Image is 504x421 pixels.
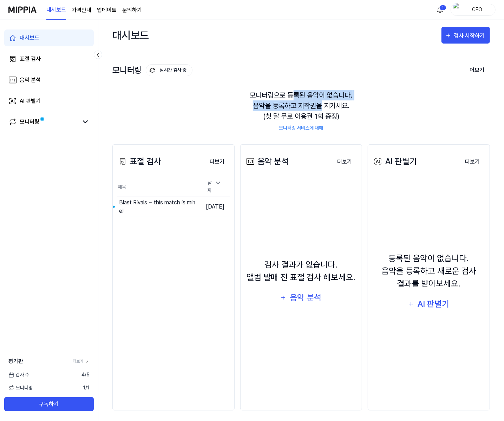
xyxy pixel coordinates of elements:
div: 검사 시작하기 [454,31,486,40]
td: [DATE] [199,197,230,217]
div: 대시보드 [20,34,39,42]
span: 4 / 5 [81,371,90,379]
button: 실시간 검사 중 [146,64,192,76]
a: 대시보드 [46,0,66,20]
button: 구독하기 [4,397,94,411]
div: 표절 검사 [117,155,161,168]
button: 더보기 [332,155,358,169]
div: AI 판별기 [372,155,417,168]
button: 더보기 [459,155,485,169]
button: 더보기 [464,63,490,78]
div: 모니터링 [112,64,192,76]
a: 가격안내 [72,6,91,14]
button: 알림1 [434,4,446,15]
div: 검사 결과가 없습니다. 앨범 발매 전 표절 검사 해보세요. [247,258,356,284]
img: 알림 [436,6,444,14]
div: AI 판별기 [417,297,450,311]
a: 업데이트 [97,6,117,14]
div: 대시보드 [112,27,149,44]
button: profileCEO [451,4,496,16]
a: 표절 검사 [4,51,94,67]
img: profile [453,3,462,17]
div: 표절 검사 [20,55,41,63]
a: 대시보드 [4,29,94,46]
button: 검사 시작하기 [441,27,490,44]
div: 1 [439,5,446,11]
img: monitoring Icon [149,67,156,74]
div: AI 판별기 [20,97,41,105]
div: Blast Rivals ~ this match is mine! [119,198,199,215]
div: CEO [464,6,491,13]
span: 검사 수 [8,371,29,379]
a: AI 판별기 [4,93,94,110]
a: 더보기 [73,358,90,364]
div: 모니터링 [20,118,39,126]
span: 모니터링 [8,384,33,392]
a: 문의하기 [122,6,142,14]
div: 등록된 음악이 없습니다. 음악을 등록하고 새로운 검사 결과를 받아보세요. [372,252,485,290]
a: 모니터링 [8,118,78,126]
div: 음악 분석 [245,155,289,168]
button: AI 판별기 [404,296,454,313]
th: 제목 [117,177,199,197]
a: 음악 분석 [4,72,94,88]
div: 날짜 [205,177,224,196]
span: 1 / 1 [83,384,90,392]
div: 모니터링으로 등록된 음악이 없습니다. 음악을 등록하고 저작권을 지키세요. (첫 달 무료 이용권 1회 증정) [112,81,490,140]
div: 음악 분석 [289,291,322,304]
span: 평가판 [8,357,23,366]
button: 음악 분석 [276,289,326,306]
a: 모니터링 서비스에 대해 [279,124,323,132]
button: 더보기 [204,155,230,169]
div: 음악 분석 [20,76,41,84]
